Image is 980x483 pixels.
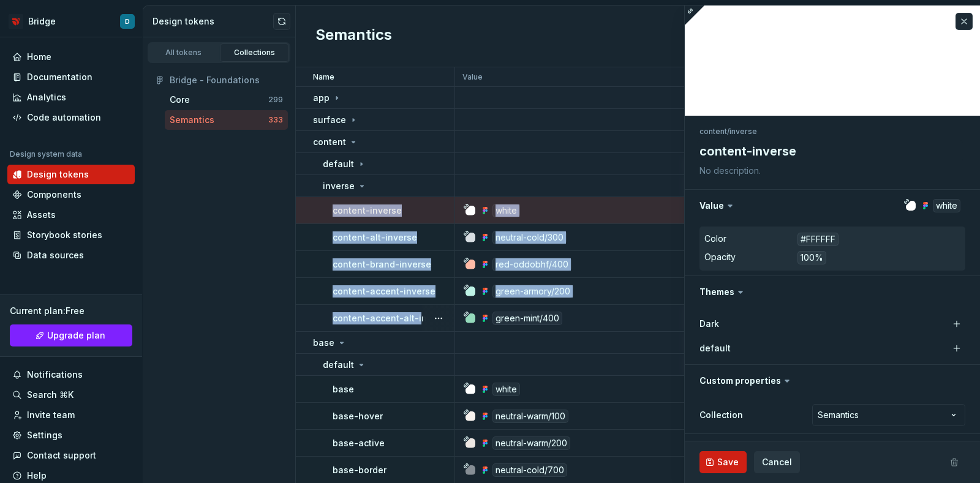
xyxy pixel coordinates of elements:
div: Bridge [28,15,56,28]
div: 333 [268,115,283,125]
button: BridgeD [2,8,140,34]
a: Storybook stories [7,225,135,245]
p: base-active [333,437,385,449]
li: inverse [729,127,757,136]
a: Home [7,47,135,67]
a: Data sources [7,245,135,265]
a: Documentation [7,67,135,87]
div: green-mint/400 [492,312,562,325]
textarea: content-inverse [697,140,963,162]
p: content-alt-inverse [333,231,417,244]
p: content-accent-inverse [333,285,435,298]
div: Components [27,189,81,201]
div: neutral-cold/300 [492,231,567,244]
div: Design system data [10,149,82,159]
div: 299 [268,95,283,105]
p: base-hover [333,410,383,422]
p: app [313,92,330,104]
div: Design tokens [27,168,89,181]
p: content-accent-alt-inverse [333,312,451,324]
h2: Semantics [315,25,392,47]
p: inverse [323,180,355,192]
label: Dark [699,318,719,330]
a: Code automation [7,108,135,127]
div: neutral-cold/700 [492,463,567,477]
p: Name [313,72,334,82]
a: Invite team [7,405,135,425]
div: #FFFFFF [797,233,839,246]
button: Cancel [754,451,800,473]
li: / [727,127,729,136]
p: Value [462,72,483,82]
a: Settings [7,425,135,445]
div: Contact support [27,449,96,462]
span: Save [717,456,739,468]
div: Design tokens [153,15,273,28]
div: Storybook stories [27,229,102,241]
div: All tokens [153,48,214,58]
a: Analytics [7,88,135,107]
div: Code automation [27,111,101,124]
div: Assets [27,209,56,221]
div: Semantics [170,114,214,126]
div: red-oddobhf/400 [492,258,571,271]
li: content [699,127,727,136]
div: Search ⌘K [27,389,73,401]
div: Settings [27,429,62,441]
p: base [313,337,334,349]
button: Contact support [7,446,135,465]
div: Core [170,94,190,106]
div: Data sources [27,249,84,261]
div: Color [704,233,726,245]
a: Components [7,185,135,204]
img: 3f850d6b-8361-4b34-8a82-b945b4d8a89b.png [9,14,23,29]
button: Search ⌘K [7,385,135,405]
button: Core299 [165,90,288,110]
p: content-brand-inverse [333,258,431,271]
div: Help [27,470,47,482]
span: Upgrade plan [47,329,105,342]
div: white [492,383,520,396]
div: Documentation [27,71,92,83]
div: Invite team [27,409,75,421]
div: Notifications [27,369,83,381]
label: Collection [699,409,743,421]
div: neutral-warm/200 [492,436,570,450]
div: white [492,204,520,217]
button: Notifications [7,365,135,384]
div: D [125,17,130,26]
p: default [323,158,354,170]
span: Cancel [762,456,792,468]
button: Semantics333 [165,110,288,130]
div: Opacity [704,251,736,263]
div: Bridge - Foundations [170,74,283,86]
div: Analytics [27,91,66,103]
p: base [333,383,354,395]
div: neutral-warm/100 [492,410,568,423]
div: Home [27,51,51,63]
a: Upgrade plan [10,324,132,346]
div: Current plan : Free [10,305,132,317]
p: base-border [333,464,386,476]
p: default [323,359,354,371]
a: Design tokens [7,165,135,184]
button: Save [699,451,747,473]
div: green-armory/200 [492,285,573,298]
div: Collections [224,48,285,58]
p: content-inverse [333,204,402,217]
label: default [699,342,731,354]
div: 100% [797,251,826,264]
p: surface [313,114,346,126]
a: Assets [7,205,135,225]
p: content [313,136,346,148]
